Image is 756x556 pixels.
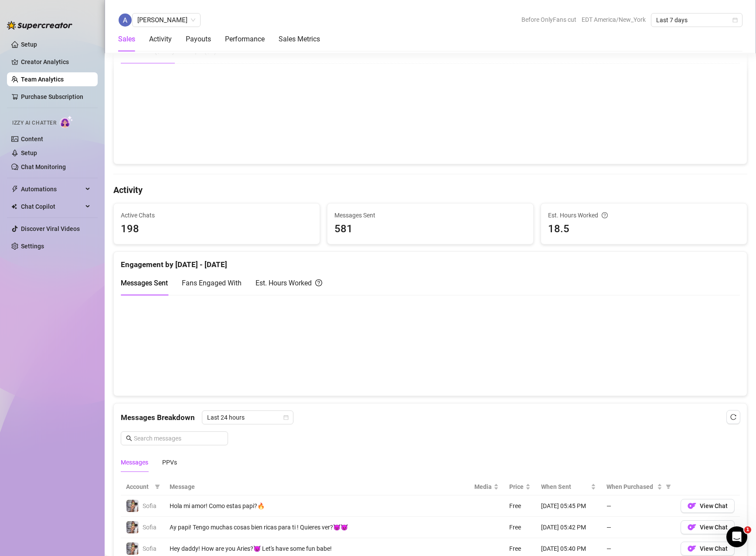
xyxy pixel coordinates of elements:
[21,225,80,232] a: Discover Viral Videos
[162,458,177,467] div: PPVs
[21,163,66,170] a: Chat Monitoring
[126,521,139,533] img: Sofia
[126,542,139,555] img: Sofia
[134,434,223,443] input: Search messages
[681,499,735,513] button: OFView Chat
[7,21,72,30] img: logo-BBDzfeDw.svg
[121,210,313,220] span: Active Chats
[12,119,56,127] span: Izzy AI Chatter
[11,203,17,210] img: Chat Copilot
[548,210,740,220] div: Est. Hours Worked
[21,182,83,196] span: Automations
[21,76,64,83] a: Team Analytics
[170,501,464,511] div: Hola mi amor! Como estas papi?🔥
[126,435,132,441] span: search
[582,13,646,26] span: EDT America/New_York
[143,545,157,552] span: Sofia
[121,410,740,424] div: Messages Breakdown
[469,478,504,495] th: Media
[601,517,675,538] td: —
[700,502,728,509] span: View Chat
[726,526,747,547] iframe: Intercom live chat
[334,210,526,220] span: Messages Sent
[681,526,735,533] a: OFView Chat
[21,41,37,48] a: Setup
[21,149,37,156] a: Setup
[602,210,608,220] span: question-circle
[504,478,536,495] th: Price
[315,278,322,288] span: question-circle
[601,495,675,517] td: —
[21,136,43,142] a: Content
[182,279,242,287] span: Fans Engaged With
[121,458,148,467] div: Messages
[548,221,740,237] span: 18.5
[700,545,728,552] span: View Chat
[536,478,601,495] th: When Sent
[255,278,322,288] div: Est. Hours Worked
[688,544,696,553] img: OF
[681,505,735,512] a: OFView Chat
[536,495,601,517] td: [DATE] 05:45 PM
[688,523,696,532] img: OF
[60,115,73,128] img: AI Chatter
[21,90,91,104] a: Purchase Subscription
[504,495,536,517] td: Free
[170,522,464,532] div: Ay papi! Tengo muchas cosas bien ricas para ti ! Quieres ver?😈😈
[700,524,728,531] span: View Chat
[283,415,289,420] span: calendar
[744,526,751,533] span: 1
[118,34,135,44] div: Sales
[666,484,671,489] span: filter
[164,478,469,495] th: Message
[137,14,195,27] span: Alejandro Espiritu
[170,544,464,553] div: Hey daddy! How are you Aries?😈 Let's have some fun babe!
[119,14,132,27] img: Alejandro Espiritu
[688,502,696,510] img: OF
[681,520,735,534] button: OFView Chat
[121,221,313,237] span: 198
[153,480,162,493] span: filter
[681,547,735,554] a: OFView Chat
[126,500,139,512] img: Sofia
[121,252,740,271] div: Engagement by [DATE] - [DATE]
[656,14,737,27] span: Last 7 days
[113,184,747,196] h4: Activity
[601,478,675,495] th: When Purchased
[664,480,673,493] span: filter
[730,414,736,420] span: reload
[606,482,655,492] span: When Purchased
[681,542,735,556] button: OFView Chat
[225,34,265,44] div: Performance
[121,279,168,287] span: Messages Sent
[474,482,492,492] span: Media
[536,517,601,538] td: [DATE] 05:42 PM
[21,55,91,69] a: Creator Analytics
[155,484,160,489] span: filter
[21,200,83,214] span: Chat Copilot
[11,186,18,193] span: thunderbolt
[509,482,524,492] span: Price
[143,524,157,531] span: Sofia
[143,502,157,509] span: Sofia
[521,13,576,26] span: Before OnlyFans cut
[541,482,589,492] span: When Sent
[186,34,211,44] div: Payouts
[207,411,288,424] span: Last 24 hours
[126,482,151,492] span: Account
[279,34,320,44] div: Sales Metrics
[504,517,536,538] td: Free
[21,243,44,250] a: Settings
[149,34,172,44] div: Activity
[732,17,738,23] span: calendar
[334,221,526,237] span: 581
